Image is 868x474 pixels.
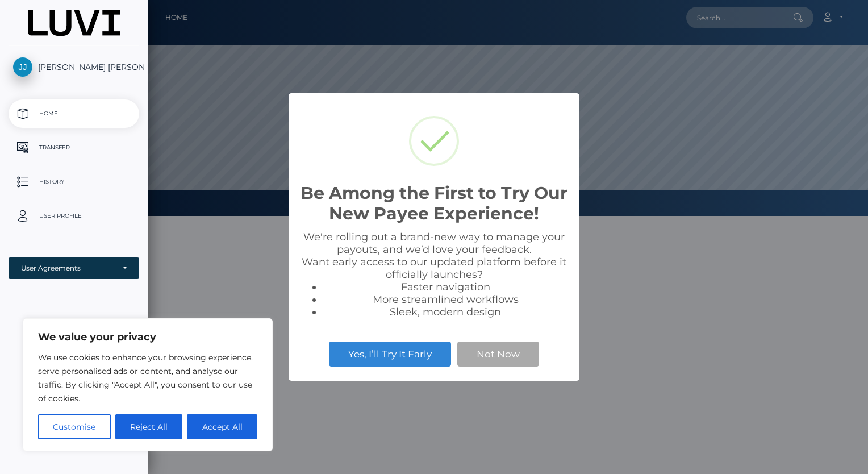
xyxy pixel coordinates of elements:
[457,342,539,367] button: Not Now
[38,414,111,439] button: Customise
[329,342,451,367] button: Yes, I’ll Try It Early
[9,62,139,72] span: [PERSON_NAME] [PERSON_NAME]
[13,207,135,224] p: User Profile
[38,351,257,405] p: We use cookies to enhance your browsing experience, serve personalised ads or content, and analys...
[115,414,183,439] button: Reject All
[23,318,273,451] div: We value your privacy
[323,281,568,293] li: Faster navigation
[13,173,135,190] p: History
[23,9,124,37] img: MassPay
[323,306,568,318] li: Sleek, modern design
[300,183,568,224] h2: Be Among the First to Try Our New Payee Experience!
[187,414,257,439] button: Accept All
[13,139,135,156] p: Transfer
[323,293,568,306] li: More streamlined workflows
[13,105,135,122] p: Home
[38,330,257,344] p: We value your privacy
[21,264,114,273] div: User Agreements
[300,231,568,318] div: We're rolling out a brand-new way to manage your payouts, and we’d love your feedback. Want early...
[9,257,139,279] button: User Agreements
